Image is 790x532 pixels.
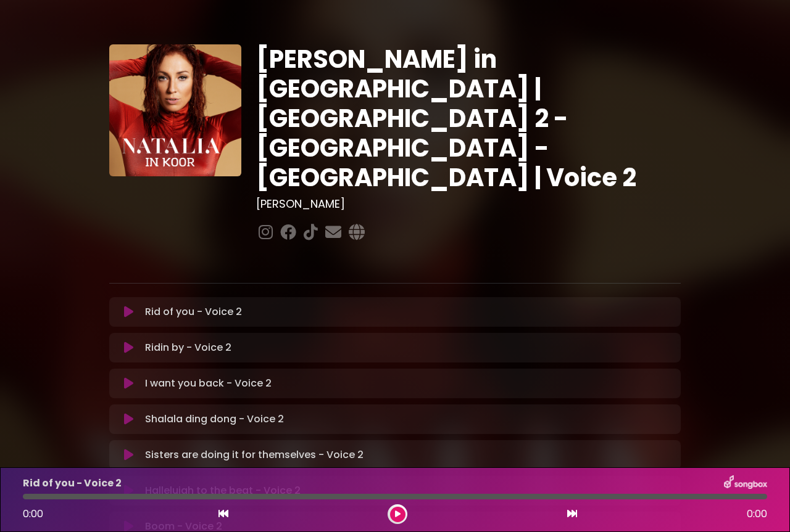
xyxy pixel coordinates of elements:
[145,412,284,427] p: Shalala ding dong - Voice 2
[256,197,681,211] h3: [PERSON_NAME]
[145,305,242,319] p: Rid of you - Voice 2
[145,376,272,391] p: I want you back - Voice 2
[747,507,767,522] span: 0:00
[23,476,122,491] p: Rid of you - Voice 2
[145,340,231,355] p: Ridin by - Voice 2
[109,44,241,176] img: YTVS25JmS9CLUqXqkEhs
[23,507,43,521] span: 0:00
[724,475,767,491] img: songbox-logo-white.png
[256,44,681,192] h1: [PERSON_NAME] in [GEOGRAPHIC_DATA] | [GEOGRAPHIC_DATA] 2 - [GEOGRAPHIC_DATA] - [GEOGRAPHIC_DATA] ...
[145,448,364,462] p: Sisters are doing it for themselves - Voice 2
